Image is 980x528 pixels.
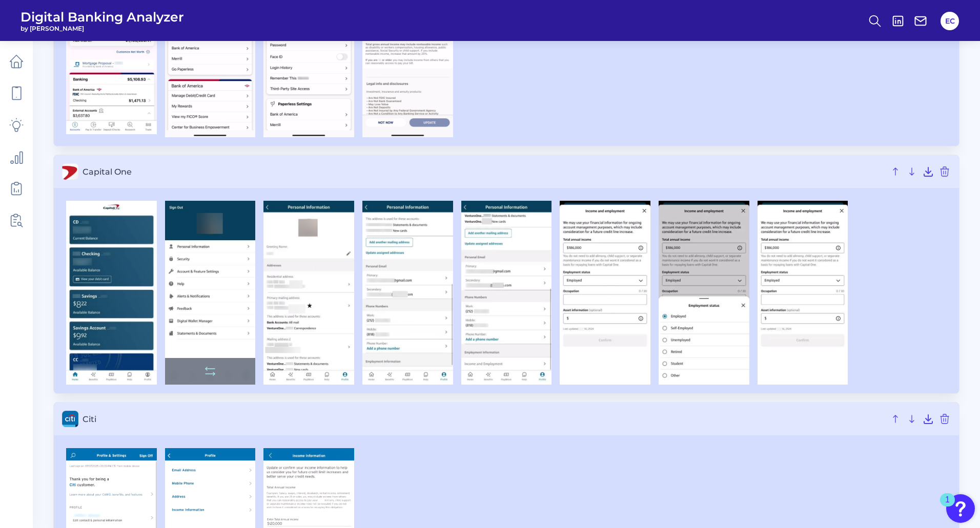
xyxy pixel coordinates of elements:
[560,201,650,385] img: Capital One
[263,201,354,385] img: Capital One
[66,201,157,385] img: Capital One
[165,201,256,385] img: Capital One
[21,9,184,25] span: Digital Banking Analyzer
[461,201,552,385] img: Capital One
[946,494,975,523] button: Open Resource Center, 1 new notification
[659,201,749,385] img: Capital One
[362,201,453,385] img: Capital One
[945,500,950,513] div: 1
[83,167,885,177] span: Capital One
[21,25,184,32] span: by [PERSON_NAME]
[83,414,885,424] span: Citi
[941,12,959,30] button: EC
[758,201,848,385] img: Capital One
